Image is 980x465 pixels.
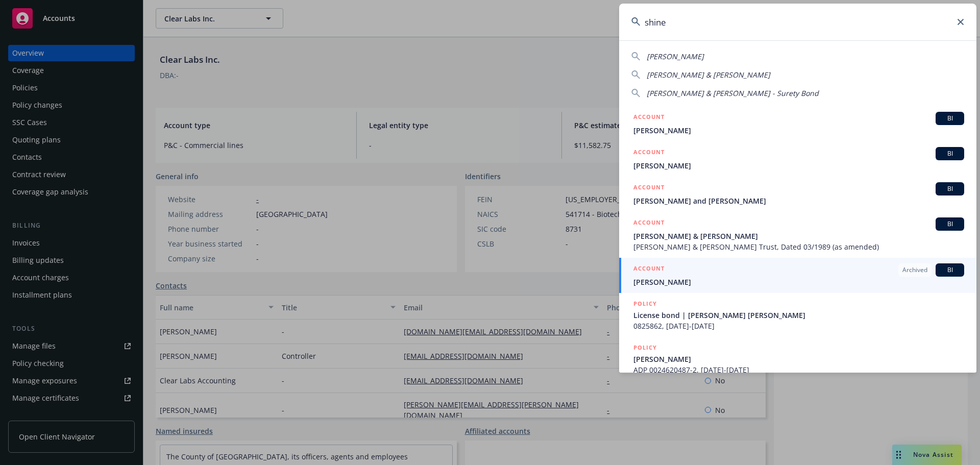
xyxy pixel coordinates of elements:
[619,106,976,141] a: ACCOUNTBI[PERSON_NAME]
[633,321,964,331] span: 0825862, [DATE]-[DATE]
[633,160,964,171] span: [PERSON_NAME]
[619,4,976,40] input: Search...
[633,241,964,252] span: [PERSON_NAME] & [PERSON_NAME] Trust, Dated 03/1989 (as amended)
[940,184,960,193] span: BI
[633,147,665,159] h5: ACCOUNT
[633,364,964,375] span: ADP 0024620487-2, [DATE]-[DATE]
[633,310,964,321] span: License bond | [PERSON_NAME] [PERSON_NAME]
[902,265,927,275] span: Archived
[633,354,964,364] span: [PERSON_NAME]
[619,177,976,212] a: ACCOUNTBI[PERSON_NAME] and [PERSON_NAME]
[633,112,665,124] h5: ACCOUNT
[647,70,770,80] span: [PERSON_NAME] & [PERSON_NAME]
[619,337,976,381] a: POLICY[PERSON_NAME]ADP 0024620487-2, [DATE]-[DATE]
[633,342,657,353] h5: POLICY
[647,52,704,61] span: [PERSON_NAME]
[940,149,960,158] span: BI
[647,88,819,98] span: [PERSON_NAME] & [PERSON_NAME] - Surety Bond
[619,141,976,177] a: ACCOUNTBI[PERSON_NAME]
[619,258,976,293] a: ACCOUNTArchivedBI[PERSON_NAME]
[633,195,964,206] span: [PERSON_NAME] and [PERSON_NAME]
[633,263,665,276] h5: ACCOUNT
[940,114,960,123] span: BI
[619,212,976,258] a: ACCOUNTBI[PERSON_NAME] & [PERSON_NAME][PERSON_NAME] & [PERSON_NAME] Trust, Dated 03/1989 (as amen...
[633,277,964,287] span: [PERSON_NAME]
[633,231,964,241] span: [PERSON_NAME] & [PERSON_NAME]
[633,182,665,194] h5: ACCOUNT
[619,293,976,337] a: POLICYLicense bond | [PERSON_NAME] [PERSON_NAME]0825862, [DATE]-[DATE]
[633,217,665,230] h5: ACCOUNT
[940,219,960,229] span: BI
[633,299,657,309] h5: POLICY
[633,125,964,136] span: [PERSON_NAME]
[940,265,960,275] span: BI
